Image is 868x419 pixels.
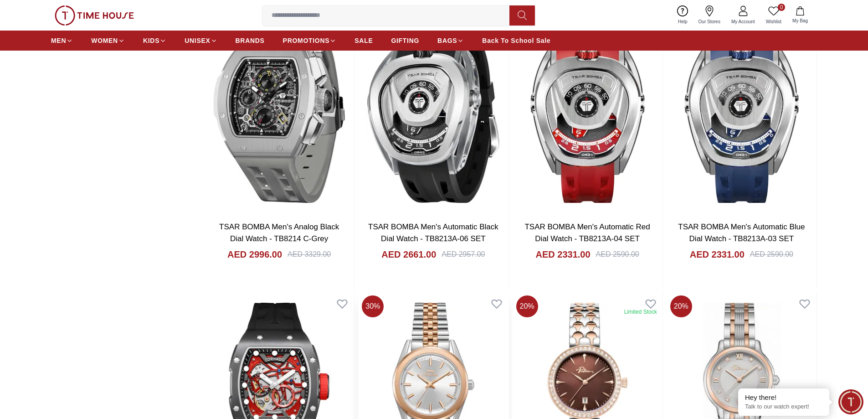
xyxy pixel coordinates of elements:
[51,36,66,45] span: MEN
[362,295,384,317] span: 30 %
[482,32,550,49] a: Back To School Sale
[358,18,508,214] img: TSAR BOMBA Men's Automatic Black Dial Watch - TB8213A-06 SET
[778,4,785,11] span: 0
[143,32,166,49] a: KIDS
[143,36,159,45] span: KIDS
[185,32,217,49] a: UNISEX
[693,4,726,27] a: Our Stores
[185,36,210,45] span: UNISEX
[524,222,650,243] a: TSAR BOMBA Men's Automatic Red Dial Watch - TB8213A-04 SET
[596,249,639,260] div: AED 2590.00
[219,222,339,243] a: TSAR BOMBA Men's Analog Black Dial Watch - TB8214 C-Grey
[204,18,354,214] img: TSAR BOMBA Men's Analog Black Dial Watch - TB8214 C-Grey
[745,403,822,411] p: Talk to our watch expert!
[368,222,498,243] a: TSAR BOMBA Men's Automatic Black Dial Watch - TB8213A-06 SET
[674,18,691,25] span: Help
[750,249,793,260] div: AED 2590.00
[673,4,693,27] a: Help
[745,393,822,402] div: Hey there!
[236,32,265,49] a: BRANDS
[288,249,331,260] div: AED 3329.00
[760,4,787,27] a: 0Wishlist
[670,295,692,317] span: 20 %
[624,308,657,316] div: Limited Stock
[678,222,805,243] a: TSAR BOMBA Men's Automatic Blue Dial Watch - TB8213A-03 SET
[354,36,373,45] span: SALE
[513,18,663,214] img: TSAR BOMBA Men's Automatic Red Dial Watch - TB8213A-04 SET
[236,36,265,45] span: BRANDS
[690,248,745,261] h4: AED 2331.00
[55,5,134,26] img: ...
[516,295,538,317] span: 20 %
[437,32,464,49] a: BAGS
[91,36,118,45] span: WOMEN
[283,32,337,49] a: PROMOTIONS
[482,36,550,45] span: Back To School Sale
[695,18,724,25] span: Our Stores
[789,17,812,24] span: My Bag
[442,249,485,260] div: AED 2957.00
[838,389,863,414] div: Chat Widget
[667,18,817,214] img: TSAR BOMBA Men's Automatic Blue Dial Watch - TB8213A-03 SET
[391,36,419,45] span: GIFTING
[381,248,436,261] h4: AED 2661.00
[762,18,785,25] span: Wishlist
[728,18,759,25] span: My Account
[787,5,813,26] button: My Bag
[51,32,73,49] a: MEN
[354,32,373,49] a: SALE
[437,36,457,45] span: BAGS
[227,248,282,261] h4: AED 2996.00
[535,248,590,261] h4: AED 2331.00
[283,36,330,45] span: PROMOTIONS
[91,32,125,49] a: WOMEN
[391,32,419,49] a: GIFTING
